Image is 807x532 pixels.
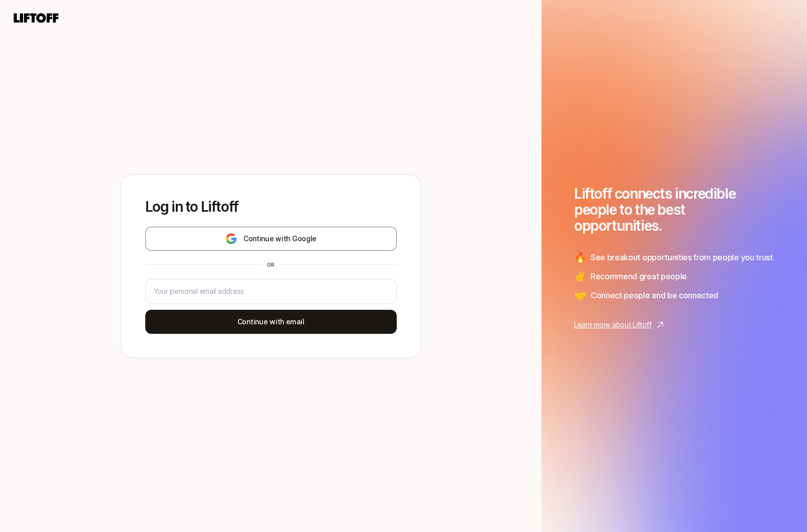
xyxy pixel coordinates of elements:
button: Continue with Google [145,227,397,251]
input: Your personal email address [154,285,388,297]
span: Connect people and be connected [591,289,718,302]
p: Log in to Liftoff [145,199,397,215]
img: google-logo [225,233,237,245]
button: Continue with email [145,310,397,334]
span: Recommend great people [591,270,687,283]
h1: Liftoff connects incredible people to the best opportunities. [574,186,774,234]
div: or [263,261,279,269]
p: Learn more about Liftoff [574,319,651,331]
span: 🤝 [574,288,587,303]
a: Learn more about Liftoff [574,319,774,331]
span: ✌️ [574,269,587,284]
span: See breakout opportunities from people you trust [591,251,773,264]
span: 🔥 [574,250,587,265]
